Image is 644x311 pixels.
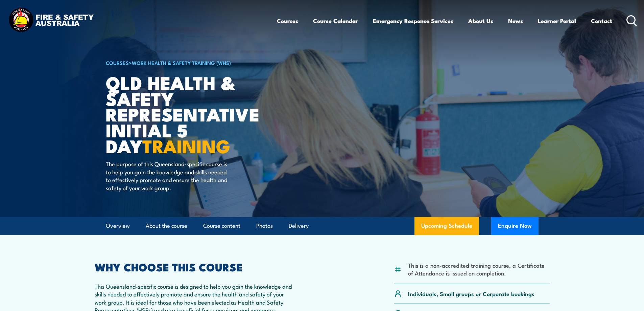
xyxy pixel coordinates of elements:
a: Work Health & Safety Training (WHS) [132,59,231,66]
button: Enquire Now [491,217,539,235]
a: Contact [591,12,612,30]
a: Learner Portal [538,12,576,30]
a: About the course [146,217,187,235]
a: Delivery [289,217,309,235]
strong: TRAINING [142,131,230,159]
a: Upcoming Schedule [414,217,479,235]
a: Overview [106,217,130,235]
p: The purpose of this Queensland-specific course is to help you gain the knowledge and skills neede... [106,160,229,192]
h2: WHY CHOOSE THIS COURSE [95,262,292,271]
h6: > [106,59,273,67]
li: This is a non-accredited training course, a Certificate of Attendance is issued on completion. [408,261,550,277]
a: Course content [203,217,240,235]
a: Photos [256,217,273,235]
a: Course Calendar [313,12,358,30]
a: Emergency Response Services [373,12,453,30]
a: Courses [277,12,298,30]
a: News [508,12,523,30]
a: COURSES [106,59,129,66]
h1: QLD Health & Safety Representative Initial 5 Day [106,74,273,154]
p: Individuals, Small groups or Corporate bookings [408,290,534,297]
a: About Us [468,12,493,30]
